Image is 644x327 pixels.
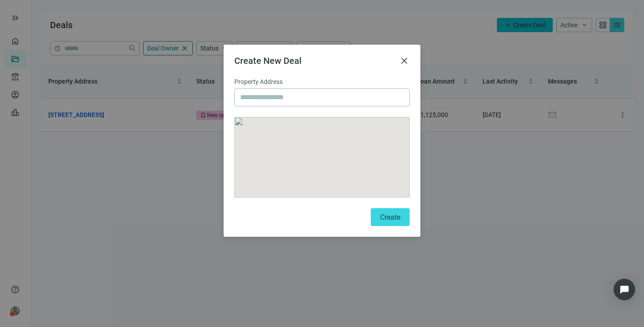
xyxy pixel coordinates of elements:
[380,213,400,222] span: Create
[234,77,283,87] span: Property Address
[614,279,635,300] div: Open Intercom Messenger
[371,208,410,226] button: Create
[234,55,301,66] span: Create New Deal
[399,55,410,66] button: close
